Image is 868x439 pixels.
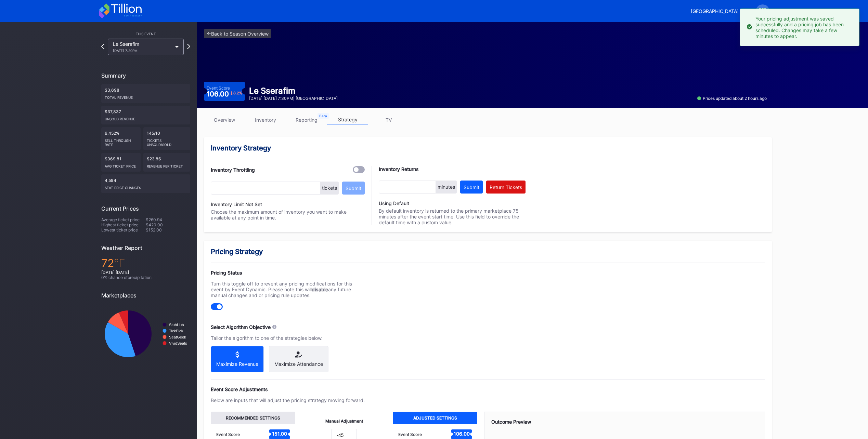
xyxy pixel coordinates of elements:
text: 151.00 [272,431,287,437]
a: inventory [245,115,286,125]
div: Adjusted Settings [393,412,477,424]
button: Return Tickets [486,181,526,194]
div: 0 % chance of precipitation [101,275,190,280]
div: Current Prices [101,205,190,212]
div: Weather Report [101,244,190,251]
div: Submit [464,184,479,190]
div: Choose the maximum amount of inventory you want to make available at any point in time. [211,209,365,221]
div: Inventory Limit Not Set [211,201,365,207]
div: 6.452% [101,127,141,150]
div: Select Algorithm Objective [211,324,271,330]
div: $420.00 [146,222,190,227]
div: Event Score Adjustments [211,386,765,392]
span: ℉ [114,256,125,270]
div: Pricing Strategy [211,248,765,256]
text: 106.00 [454,431,470,437]
div: Avg ticket price [105,161,137,168]
div: $37,837 [101,106,190,124]
div: $369.81 [101,153,141,172]
div: Return Tickets [490,184,522,190]
div: Revenue per ticket [147,161,187,168]
div: 72 [101,256,190,270]
div: Turn this toggle off to prevent any pricing modifications for this event by Event Dynamic. Please... [211,281,365,298]
a: <-Back to Season Overview [204,29,271,38]
button: Submit [460,181,483,194]
a: reporting [286,115,327,125]
div: Lowest ticket price [101,227,146,232]
div: 145/10 [143,127,191,150]
div: Maximize Revenue [216,361,258,367]
div: Sell Through Rate [105,136,137,147]
a: TV [368,115,409,125]
div: Total Revenue [105,93,187,99]
svg: Chart title [101,304,190,364]
div: [DATE] 7:30PM [113,49,172,53]
div: [DATE] [DATE] 7:30PM | [GEOGRAPHIC_DATA] [249,96,338,101]
div: Below are inputs that will adjust the pricing strategy moving forward. [211,397,365,403]
div: Maximize Attendance [274,361,323,367]
div: Your pricing adjustment was saved successfully and a pricing job has been scheduled. Changes may ... [755,16,852,39]
div: By default inventory is returned to the primary marketplace 75 minutes after the event start time... [379,200,526,225]
div: Inventory Returns [379,166,526,172]
div: Pricing Status [211,270,365,276]
a: overview [204,115,245,125]
strong: disable [312,287,328,292]
div: 8.2 % [233,91,242,95]
div: Tickets Unsold/Sold [147,136,187,147]
div: Highest ticket price [101,222,146,227]
div: seat price changes [105,183,187,190]
div: Inventory Throttling [211,167,255,173]
div: Submit [346,185,361,191]
div: Unsold Revenue [105,114,187,121]
div: Recommended Settings [211,412,295,424]
button: [GEOGRAPHIC_DATA] [686,5,751,17]
div: 4,594 [101,174,190,193]
div: tickets [320,182,339,195]
a: strategy [327,115,368,125]
div: Event Score [207,85,230,91]
div: [GEOGRAPHIC_DATA] [691,8,739,14]
div: Average ticket price [101,217,146,222]
div: Summary [101,72,190,79]
div: 106.00 [207,91,243,97]
div: $152.00 [146,227,190,232]
div: minutes [436,181,457,194]
text: SeatGeek [169,335,186,339]
div: This Event [101,32,190,36]
div: Le Sserafim [113,41,172,53]
div: $3,698 [101,84,190,103]
div: Outcome Preview [491,419,758,425]
div: [DATE] [DATE] [101,270,190,275]
button: Submit [342,182,365,195]
div: Le Sserafim [249,86,338,96]
div: Tailor the algorithm to one of the strategies below. [211,335,365,341]
div: Prices updated about 2 hours ago [697,96,767,101]
div: Inventory Strategy [211,144,765,152]
text: VividSeats [169,341,187,345]
div: Using Default [379,200,526,206]
div: Event Score [398,432,422,437]
div: Event Score [216,432,240,437]
div: $23.86 [143,153,191,172]
div: Marketplaces [101,292,190,299]
text: StubHub [169,323,184,327]
div: $260.94 [146,217,190,222]
text: TickPick [169,329,183,333]
div: Manual Adjustment [325,418,363,424]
